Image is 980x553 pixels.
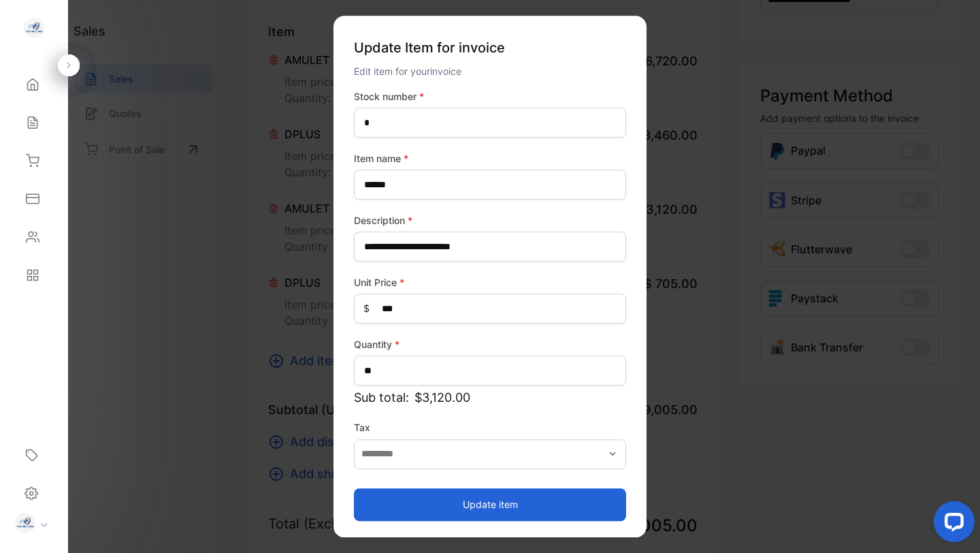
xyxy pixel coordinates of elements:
[923,496,980,553] iframe: LiveChat chat widget
[354,275,626,289] label: Unit Price
[354,420,626,434] label: Tax
[414,388,470,407] span: $3,120.00
[354,151,626,165] label: Item name
[354,65,461,77] span: Edit item for your invoice
[24,18,44,38] img: logo
[354,213,626,227] label: Description
[354,89,626,104] label: Stock number
[354,388,626,407] p: Sub total:
[363,302,370,316] span: $
[354,488,626,521] button: Update item
[354,337,626,351] label: Quantity
[354,32,626,63] p: Update Item for invoice
[15,513,35,533] img: profile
